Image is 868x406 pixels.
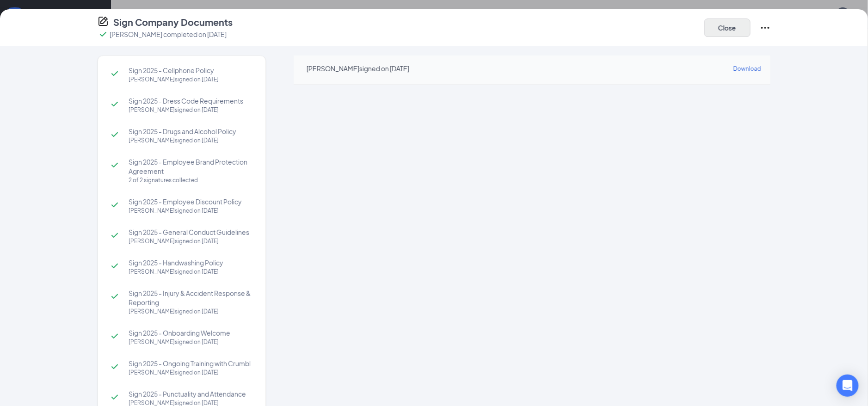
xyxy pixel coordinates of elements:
[307,64,409,73] div: [PERSON_NAME] signed on [DATE]
[113,16,233,29] h4: Sign Company Documents
[129,328,252,338] span: Sign 2025 - Onboarding Welcome
[129,75,252,84] div: [PERSON_NAME] signed on [DATE]
[109,199,120,210] svg: Checkmark
[129,307,252,316] div: [PERSON_NAME] signed on [DATE]
[129,105,252,115] div: [PERSON_NAME] signed on [DATE]
[98,16,109,27] svg: CompanyDocumentIcon
[109,129,120,140] svg: Checkmark
[129,228,252,237] span: Sign 2025 - General Conduct Guidelines
[129,289,252,307] span: Sign 2025 - Injury & Accident Response & Reporting
[129,258,252,267] span: Sign 2025 - Handwashing Policy
[110,30,227,39] p: [PERSON_NAME] completed on [DATE]
[109,291,120,302] svg: Checkmark
[129,206,252,215] div: [PERSON_NAME] signed on [DATE]
[129,157,252,176] span: Sign 2025 - Employee Brand Protection Agreement
[129,127,252,136] span: Sign 2025 - Drugs and Alcohol Policy
[109,361,120,372] svg: Checkmark
[109,160,120,171] svg: Checkmark
[704,18,751,37] button: Close
[109,98,120,110] svg: Checkmark
[109,392,120,403] svg: Checkmark
[109,230,120,241] svg: Checkmark
[294,85,770,392] iframe: Sign Crumbl Handbook Final 1.1.2023
[109,331,120,342] svg: Checkmark
[109,68,120,79] svg: Checkmark
[129,197,252,206] span: Sign 2025 - Employee Discount Policy
[129,96,252,105] span: Sign 2025 - Dress Code Requirements
[129,66,252,75] span: Sign 2025 - Cellphone Policy
[129,359,252,368] span: Sign 2025 - Ongoing Training with Crumbl
[129,237,252,246] div: [PERSON_NAME] signed on [DATE]
[760,22,771,33] svg: Ellipses
[129,368,252,377] div: [PERSON_NAME] signed on [DATE]
[129,389,252,399] span: Sign 2025 - Punctuality and Attendance
[129,136,252,145] div: [PERSON_NAME] signed on [DATE]
[733,65,761,72] span: Download
[129,338,252,347] div: [PERSON_NAME] signed on [DATE]
[109,260,120,271] svg: Checkmark
[733,63,761,74] a: Download
[129,267,252,277] div: [PERSON_NAME] signed on [DATE]
[129,176,252,185] div: 2 of 2 signatures collected
[837,375,859,397] div: Open Intercom Messenger
[98,29,109,40] svg: Checkmark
